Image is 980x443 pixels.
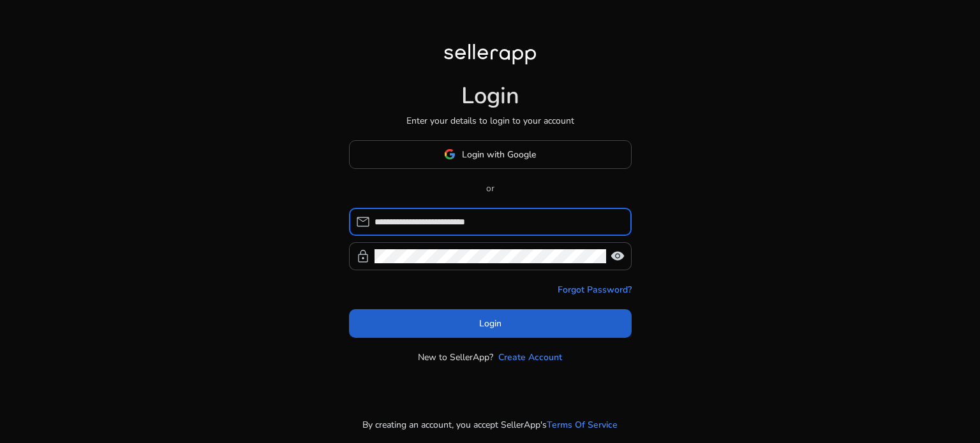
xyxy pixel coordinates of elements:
img: google-logo.svg [444,149,456,160]
a: Create Account [498,351,562,364]
span: lock [355,249,371,264]
p: Enter your details to login to your account [406,114,574,127]
h1: Login [461,82,519,110]
p: New to SellerApp? [418,351,493,364]
span: Login [479,317,501,330]
button: Login with Google [349,140,632,169]
a: Forgot Password? [558,283,632,296]
a: Terms Of Service [547,418,618,432]
p: or [349,182,632,195]
button: Login [349,309,632,338]
span: visibility [610,249,625,264]
span: mail [355,214,371,229]
span: Login with Google [462,148,536,161]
